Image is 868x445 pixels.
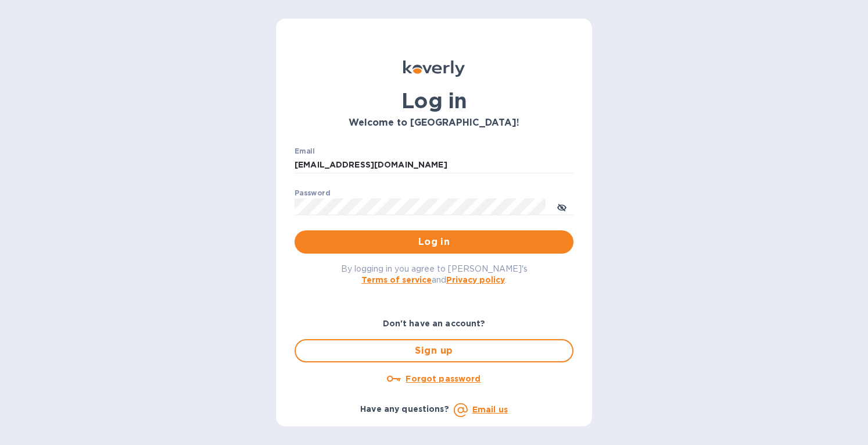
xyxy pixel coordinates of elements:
[446,275,505,284] a: Privacy policy
[295,118,573,129] h3: Welcome to [GEOGRAPHIC_DATA]!
[472,405,508,414] a: Email us
[341,264,528,284] span: By logging in you agree to [PERSON_NAME]'s and .
[295,190,330,197] label: Password
[360,404,449,414] b: Have any questions?
[550,195,573,218] button: toggle password visibility
[403,60,465,77] img: Koverly
[304,235,564,249] span: Log in
[295,339,573,362] button: Sign up
[383,319,486,328] b: Don't have an account?
[295,148,315,155] label: Email
[406,374,480,383] u: Forgot password
[295,230,573,254] button: Log in
[295,88,573,113] h1: Log in
[361,275,432,284] a: Terms of service
[305,344,563,358] span: Sign up
[295,156,573,174] input: Enter email address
